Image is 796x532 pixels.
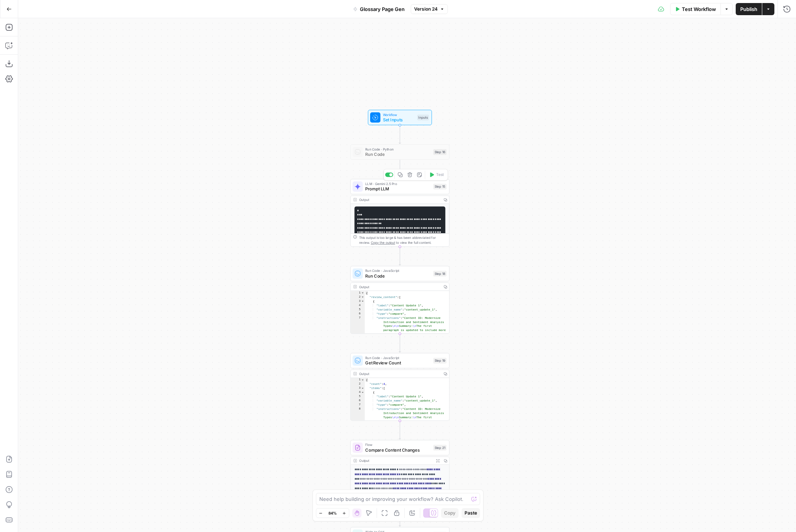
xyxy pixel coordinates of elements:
button: Test [427,171,446,179]
div: 3 [351,299,365,303]
div: 5 [351,308,365,312]
div: Run Code · JavaScriptRun CodeStep 18Output{ "review_content":[ { "label":"Content Update 1", "var... [350,266,450,334]
button: Test Workflow [670,3,721,15]
span: Prompt LLM [365,186,430,192]
div: 5 [351,394,365,399]
div: 7 [351,403,365,407]
span: Run Code [365,273,430,279]
div: 4 [351,391,365,395]
img: vrinnnclop0vshvmafd7ip1g7ohf [355,444,361,451]
span: Run Code · Python [365,147,430,152]
span: LLM · Gemini 2.5 Pro [365,181,430,186]
button: Glossary Page Gen [349,3,409,15]
span: Workflow [383,112,415,117]
span: 84% [328,510,337,516]
div: Step 18 [433,271,446,276]
div: Output [359,284,440,289]
span: Toggle code folding, rows 1 through 45 [361,378,364,382]
div: 1 [351,291,365,295]
div: This output is too large & has been abbreviated for review. to view the full content. [359,235,447,245]
span: Toggle code folding, rows 2 through 43 [361,295,364,299]
div: 4 [351,303,365,308]
div: 6 [351,312,365,316]
span: Glossary Page Gen [360,5,405,13]
button: Paste [462,508,480,518]
span: Run Code [365,151,430,157]
div: Inputs [417,115,429,120]
div: 7 [351,316,365,403]
div: 1 [351,378,365,382]
div: Step 15 [433,184,446,189]
button: Publish [736,3,762,15]
span: Toggle code folding, rows 1 through 44 [361,291,364,295]
span: Flow [365,442,430,447]
div: Run Code · PythonRun CodeStep 16 [350,144,450,160]
div: Step 16 [433,149,446,155]
g: Edge from start to step_16 [399,125,401,144]
span: Toggle code folding, rows 3 through 44 [361,386,364,391]
div: Step 19 [433,358,446,363]
span: Test [436,172,444,177]
div: Step 21 [433,445,446,450]
div: 6 [351,399,365,403]
span: Test Workflow [682,5,716,13]
span: Run Code · JavaScript [365,355,430,360]
g: Edge from step_21 to step_26 [399,508,401,526]
div: 3 [351,386,365,391]
div: Output [359,458,432,463]
span: Version 24 [414,6,438,13]
span: Get Review Count [365,360,430,366]
span: Publish [740,5,757,13]
span: Set Inputs [383,116,415,123]
div: Run Code · JavaScriptGet Review CountStep 19Output{ "count":4, "items":[ { "label":"Content Updat... [350,353,450,421]
g: Edge from step_19 to step_21 [399,421,401,439]
div: 2 [351,382,365,386]
span: Copy [444,510,455,516]
button: Version 24 [411,4,448,14]
span: Toggle code folding, rows 3 through 12 [361,299,364,303]
button: Copy [441,508,458,518]
div: Output [359,197,440,202]
span: Compare Content Changes [365,447,430,453]
span: Copy the output [371,241,395,245]
div: 8 [351,407,365,494]
span: Paste [465,510,477,516]
span: Run Code · JavaScript [365,268,430,273]
g: Edge from step_18 to step_19 [399,334,401,352]
g: Edge from step_15 to step_18 [399,247,401,265]
span: Toggle code folding, rows 4 through 13 [361,391,364,395]
div: Output [359,371,440,376]
div: WorkflowSet InputsInputs [350,110,450,125]
div: 2 [351,295,365,299]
